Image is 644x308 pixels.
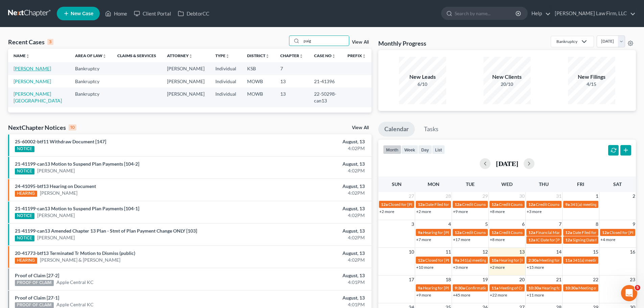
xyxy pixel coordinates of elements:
[416,209,431,214] a: +2 more
[102,7,130,20] a: Home
[70,75,112,88] td: Bankruptcy
[15,191,37,197] div: HEARING
[492,202,498,207] span: 12a
[536,230,615,235] span: Financial Management for [PERSON_NAME]
[490,237,505,242] a: +8 more
[388,202,475,207] span: Closed for [PERSON_NAME] & [PERSON_NAME]
[253,301,365,308] div: 4:01PM
[15,258,37,264] div: HEARING
[15,206,139,211] a: 21-41199-can13 Motion to Suspend Plan Payments [104-1]
[15,161,139,167] a: 21-41199-can13 Motion to Suspend Plan Payments [104-2]
[314,53,336,58] a: Case Nounfold_more
[253,183,365,190] div: August, 13
[379,209,394,214] a: +2 more
[521,220,525,228] span: 6
[483,73,531,81] div: New Clients
[453,209,468,214] a: +9 more
[408,248,415,256] span: 10
[432,145,445,154] button: list
[8,123,76,132] div: NextChapter Notices
[542,285,599,290] span: Hearing for Priority Logistics Inc.
[455,285,465,290] span: 9:30a
[448,220,452,228] span: 4
[501,181,512,187] span: Wed
[15,235,34,241] div: NOTICE
[8,38,53,46] div: Recent Cases
[15,228,197,234] a: 21-41199-can13 Amended Chapter 13 Plan - Stmt of Plan Payment Change ONLY [103]
[445,276,452,284] span: 18
[37,212,75,219] a: [PERSON_NAME]
[539,258,592,263] span: Meeting for [PERSON_NAME]
[527,292,544,298] a: +11 more
[40,190,77,196] a: [PERSON_NAME]
[528,285,541,290] span: 10:30a
[613,181,622,187] span: Sat
[455,258,459,263] span: 9a
[455,230,461,235] span: 12a
[565,258,572,263] span: 11a
[309,88,342,107] td: 22-50298-can13
[453,292,470,298] a: +45 more
[15,146,34,152] div: NOTICE
[592,276,599,284] span: 22
[332,54,336,58] i: unfold_more
[592,248,599,256] span: 15
[348,53,366,58] a: Prefixunfold_more
[26,54,30,58] i: unfold_more
[423,285,476,290] span: Hearing for [PERSON_NAME]
[242,75,275,88] td: MOWB
[15,273,59,278] a: Proof of Claim [27-2]
[247,53,269,58] a: Districtunfold_more
[418,202,425,207] span: 12a
[14,78,51,84] a: [PERSON_NAME]
[462,202,532,207] span: Credit Counseling for [PERSON_NAME]
[280,53,303,58] a: Chapterunfold_more
[445,192,452,200] span: 28
[428,181,439,187] span: Mon
[378,39,426,47] h3: Monthly Progress
[69,124,76,131] div: 10
[418,258,425,263] span: 12a
[602,230,609,235] span: 12a
[416,265,433,270] a: +10 more
[162,75,210,88] td: [PERSON_NAME]
[466,285,542,290] span: Confirmation hearing for [PERSON_NAME]
[411,220,415,228] span: 3
[519,248,525,256] span: 13
[528,230,535,235] span: 12a
[565,202,570,207] span: 9a
[112,49,162,62] th: Claims & Services
[483,81,531,88] div: 20/10
[423,230,476,235] span: Hearing for [PERSON_NAME]
[383,145,401,154] button: month
[15,250,135,256] a: 20-41773-btf13 Terminated Tr Motion to Dismiss (public)
[492,285,498,290] span: 11a
[167,53,193,58] a: Attorneyunfold_more
[242,62,275,75] td: KSB
[381,202,388,207] span: 12a
[75,53,106,58] a: Area of Lawunfold_more
[499,230,569,235] span: Credit Counseling for [PERSON_NAME]
[70,62,112,75] td: Bankruptcy
[14,91,62,103] a: [PERSON_NAME][GEOGRAPHIC_DATA]
[418,122,445,137] a: Tasks
[453,265,468,270] a: +3 more
[15,139,106,144] a: 25-60002-btf11 Withdraw Document [147]
[15,295,59,301] a: Proof of Claim [27-1]
[253,167,365,174] div: 4:02PM
[482,192,488,200] span: 29
[189,54,193,58] i: unfold_more
[210,62,242,75] td: Individual
[496,160,518,167] h2: [DATE]
[568,73,615,81] div: New Filings
[490,292,507,298] a: +22 more
[573,230,629,235] span: Date Filed for [PERSON_NAME]
[418,285,422,290] span: 9a
[399,81,446,88] div: 6/10
[302,36,349,46] input: Search by name...
[47,39,53,45] div: 3
[56,279,94,286] a: Apple Central KC
[275,88,309,107] td: 13
[425,202,558,207] span: Date Filed for [GEOGRAPHIC_DATA][PERSON_NAME] & [PERSON_NAME]
[418,230,422,235] span: 9a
